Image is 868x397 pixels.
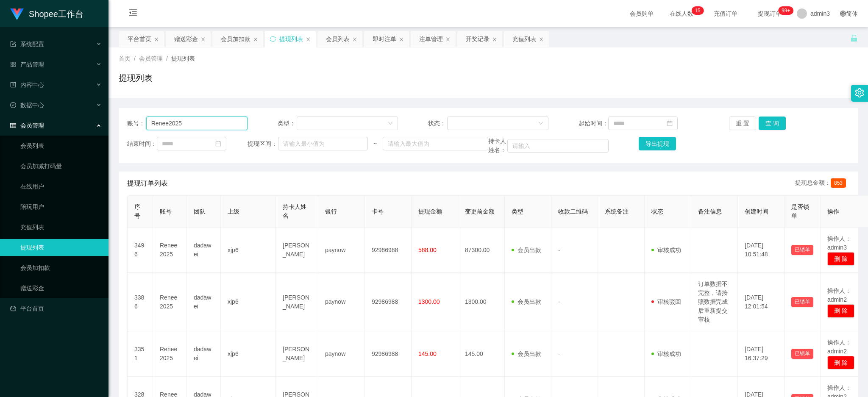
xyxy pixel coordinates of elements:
[139,55,163,62] span: 会员管理
[171,55,195,62] span: 提现列表
[738,273,785,331] td: [DATE] 12:01:54
[428,119,447,128] span: 状态：
[445,37,451,42] i: 图标: close
[279,31,303,47] div: 提现列表
[512,247,541,253] span: 会员出款
[827,304,854,318] button: 删 除
[368,139,383,148] span: ~
[827,287,851,303] span: 操作人：admin2
[154,37,159,42] i: 图标: close
[119,0,147,28] i: 图标: menu-fold
[10,122,44,129] span: 会员管理
[605,208,629,215] span: 系统备注
[221,331,276,377] td: xjp6
[791,297,813,307] button: 已锁单
[558,350,560,357] span: -
[738,331,785,377] td: [DATE] 16:37:29
[318,331,365,377] td: paynow
[228,208,239,215] span: 上级
[466,31,490,47] div: 开奖记录
[127,178,168,189] span: 提现订单列表
[174,31,198,47] div: 赠送彩金
[458,273,505,331] td: 1300.00
[418,208,442,215] span: 提现金额
[20,137,102,154] a: 会员列表
[488,137,507,155] span: 持卡人姓名：
[119,55,131,62] span: 首页
[10,81,44,88] span: 内容中心
[738,228,785,273] td: [DATE] 10:51:48
[153,331,187,377] td: Renee2025
[128,331,153,377] td: 3351
[221,31,250,47] div: 会员加扣款
[695,6,698,15] p: 1
[365,331,412,377] td: 92986988
[253,37,258,42] i: 图标: close
[512,350,541,357] span: 会员出款
[278,137,368,150] input: 请输入最小值为
[146,117,248,130] input: 请输入
[492,37,497,42] i: 图标: close
[419,31,443,47] div: 注单管理
[278,119,297,128] span: 类型：
[10,122,16,128] i: 图标: table
[119,72,153,84] h1: 提现列表
[418,298,440,305] span: 1300.00
[325,208,337,215] span: 银行
[10,10,83,17] a: Shopee工作台
[827,356,854,369] button: 删 除
[791,245,813,255] button: 已锁单
[10,82,16,88] i: 图标: profile
[10,102,44,108] span: 数据中心
[651,208,663,215] span: 状态
[827,252,854,266] button: 删 除
[128,273,153,331] td: 3386
[372,208,384,215] span: 卡号
[639,137,676,150] button: 导出提现
[795,178,849,189] div: 提现总金额：
[827,339,851,355] span: 操作人：admin2
[134,203,140,219] span: 序号
[538,121,543,127] i: 图标: down
[20,219,102,236] a: 充值列表
[512,298,541,305] span: 会员出款
[160,208,172,215] span: 账号
[276,228,318,273] td: [PERSON_NAME]
[187,273,221,331] td: dadawei
[651,298,681,305] span: 审核驳回
[20,280,102,297] a: 赠送彩金
[458,228,505,273] td: 87300.00
[383,137,488,150] input: 请输入最大值为
[128,228,153,273] td: 3496
[558,208,588,215] span: 收款二维码
[127,139,157,148] span: 结束时间：
[418,247,437,253] span: 588.00
[698,208,722,215] span: 备注信息
[691,273,738,331] td: 订单数据不完整，请按照数据完成后重新提交审核
[418,350,437,357] span: 145.00
[10,61,44,68] span: 产品管理
[759,117,786,130] button: 查 询
[373,31,396,47] div: 即时注单
[855,88,864,97] i: 图标: setting
[20,198,102,215] a: 陪玩用户
[187,228,221,273] td: dadawei
[665,11,698,17] span: 在线人数
[791,349,813,359] button: 已锁单
[318,228,365,273] td: paynow
[831,178,846,188] span: 853
[10,300,102,317] a: 图标: dashboard平台首页
[507,139,609,153] input: 请输入
[791,203,809,219] span: 是否锁单
[153,273,187,331] td: Renee2025
[194,208,206,215] span: 团队
[465,208,495,215] span: 变更前金额
[326,31,350,47] div: 会员列表
[20,239,102,256] a: 提现列表
[187,331,221,377] td: dadawei
[365,228,412,273] td: 92986988
[558,298,560,305] span: -
[539,37,544,42] i: 图标: close
[10,41,44,47] span: 系统配置
[840,11,846,17] i: 图标: global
